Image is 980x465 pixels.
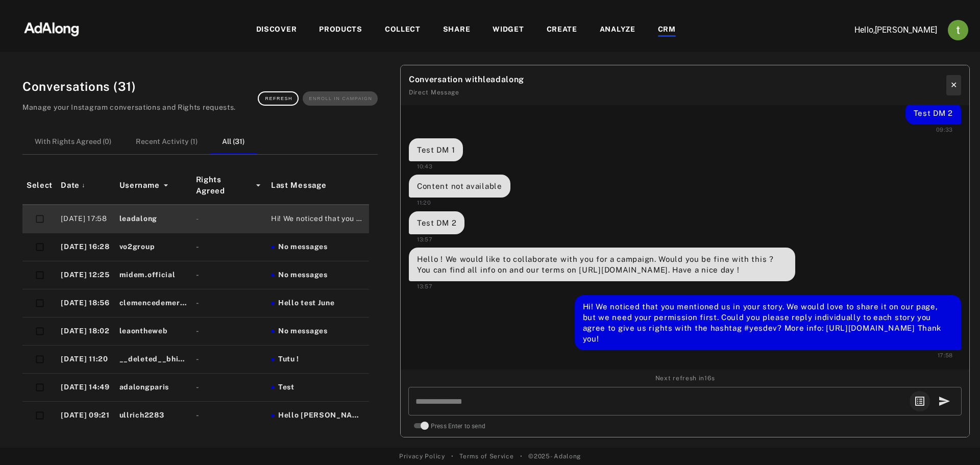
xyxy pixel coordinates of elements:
[914,108,953,118] div: Test DM 2
[119,383,169,391] strong: adalongparis
[57,205,115,233] td: [DATE] 17:58
[267,167,369,205] th: Last Message
[119,411,164,419] strong: ullrich2283
[57,289,115,317] td: [DATE] 18:56
[57,345,115,373] td: [DATE] 11:20
[119,355,239,363] strong: __deleted__bhiebefgfeaafceea
[57,373,115,401] td: [DATE] 14:49
[945,17,971,43] button: Account settings
[658,24,676,36] div: CRM
[835,24,937,36] p: Hello, [PERSON_NAME]
[196,382,263,393] div: -
[528,452,581,461] span: © 2025 - Adalong
[57,401,115,429] td: [DATE] 09:21
[57,261,115,289] td: [DATE] 12:25
[256,24,297,36] div: DISCOVER
[196,298,263,308] div: -
[119,242,155,251] strong: vo2group
[443,24,471,36] div: SHARE
[278,241,328,252] span: No messages
[600,24,635,36] div: ANALYZE
[493,24,524,36] div: WIDGET
[417,254,787,275] div: Hello ! We would like to collaborate with you for a campaign. Would you be fine with this ? You c...
[938,351,962,360] div: 17:58
[520,452,523,461] span: •
[946,75,961,95] button: Close conversation
[196,213,263,224] div: -
[278,270,328,280] span: No messages
[271,213,365,224] span: Hi! We noticed that you mentioned us in your story. We would love to share it on our page, but we...
[278,326,328,336] span: No messages
[459,452,513,461] a: Terms of Service
[417,144,455,155] div: Test DM 1
[583,301,953,344] div: Hi! We noticed that you mentioned us in your story. We would love to share it on our page, but we...
[278,382,295,393] span: Test
[655,374,715,383] span: Next refresh in 16 s
[319,24,362,36] div: PRODUCTS
[409,199,431,207] div: 11:20
[265,96,292,101] span: Refresh
[196,241,263,252] div: -
[936,126,962,134] div: 09:33
[119,180,188,191] div: Username
[57,233,115,261] td: [DATE] 16:28
[934,391,954,411] button: send message
[409,235,433,244] div: 13:57
[409,162,433,171] div: 10:43
[196,410,263,421] div: -
[82,181,85,190] span: ↓
[948,20,968,40] img: ACg8ocJj1Mp6hOb8A41jL1uwSMxz7God0ICt0FEFk954meAQ=s96-c
[119,271,176,279] strong: midem.official
[385,24,421,36] div: COLLECT
[258,91,299,106] button: Refresh
[196,270,263,280] div: -
[210,130,257,154] button: All (31)
[278,410,365,421] span: Hello [PERSON_NAME]
[547,24,577,36] div: CREATE
[409,282,433,291] div: 13:57
[119,214,157,223] strong: leadalong
[417,181,502,191] div: Content not available
[22,103,236,113] p: Manage your Instagram conversations and Rights requests.
[417,217,456,228] div: Test DM 2
[910,391,930,411] button: select template
[196,354,263,364] div: -
[61,180,111,191] div: Date
[409,74,524,86] div: Conversation with leadalong
[278,354,299,364] span: Tutu !
[451,452,454,461] span: •
[399,452,445,461] a: Privacy Policy
[196,174,263,197] div: Rights Agreed
[57,317,115,345] td: [DATE] 18:02
[22,77,236,95] h2: Conversations ( 31 )
[278,298,335,308] span: Hello test June
[409,88,524,97] div: Direct Message
[119,327,168,335] strong: leaontheweb
[929,416,980,465] iframe: Chat Widget
[431,423,485,430] span: Press Enter to send
[119,299,194,307] strong: clemencedemerliac
[22,130,124,154] button: With Rights Agreed (0)
[7,13,96,43] img: 63233d7d88ed69de3c212112c67096b6.png
[124,130,210,154] button: Recent Activity (1)
[196,326,263,336] div: -
[27,180,53,191] div: Select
